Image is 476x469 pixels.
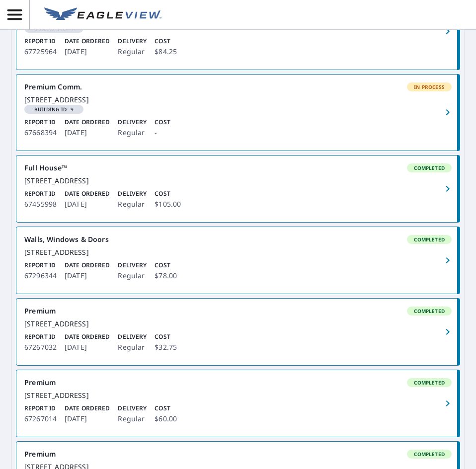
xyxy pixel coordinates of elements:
p: 67267032 [24,341,57,353]
p: Delivery [118,332,147,341]
a: PremiumCompleted[STREET_ADDRESS]Report ID67267014Date Ordered[DATE]DeliveryRegularCost$60.00 [16,370,460,437]
p: [DATE] [65,127,110,139]
p: Report ID [24,189,57,198]
p: $78.00 [155,270,177,282]
a: Full House™Completed[STREET_ADDRESS]Report ID67455998Date Ordered[DATE]DeliveryRegularCost$105.00 [16,156,460,222]
img: EV Logo [44,7,161,22]
p: Regular [118,198,147,210]
a: Walls, Windows & DoorsCompleted[STREET_ADDRESS]Report ID67296344Date Ordered[DATE]DeliveryRegular... [16,227,460,294]
span: Completed [408,308,451,314]
div: Premium [24,450,452,459]
p: Report ID [24,37,57,46]
a: PremiumCompleted[STREET_ADDRESS]Report ID67267032Date Ordered[DATE]DeliveryRegularCost$32.75 [16,299,460,365]
p: Report ID [24,332,57,341]
p: Cost [155,404,177,413]
p: Cost [155,118,170,127]
p: $32.75 [155,341,177,353]
span: 9 [28,107,79,112]
p: Report ID [24,118,57,127]
p: Delivery [118,118,147,127]
p: Report ID [24,261,57,270]
div: [STREET_ADDRESS] [24,176,452,185]
p: - [155,127,170,139]
span: Completed [408,451,451,458]
span: Completed [408,379,451,386]
a: Premium Comm.In Process[STREET_ADDRESS]Building ID9Report ID67668394Date Ordered[DATE]DeliveryReg... [16,75,460,151]
p: 67455998 [24,198,57,210]
p: $60.00 [155,413,177,425]
p: 67296344 [24,270,57,282]
p: Regular [118,413,147,425]
a: EV Logo [38,1,167,28]
p: 67725964 [24,46,57,58]
p: $105.00 [155,198,181,210]
p: Cost [155,189,181,198]
p: [DATE] [65,46,110,58]
div: [STREET_ADDRESS] [24,319,452,328]
span: In Process [408,83,451,90]
div: Walls, Windows & Doors [24,235,452,244]
p: Regular [118,46,147,58]
p: [DATE] [65,198,110,210]
p: Delivery [118,404,147,413]
span: Completed [408,164,451,171]
span: Completed [408,236,451,243]
div: [STREET_ADDRESS] [24,248,452,257]
p: 67267014 [24,413,57,425]
p: Cost [155,37,177,46]
p: Date Ordered [65,261,110,270]
div: Full House™ [24,163,452,172]
div: Premium [24,378,452,387]
span: 1 [28,26,79,31]
div: Premium [24,307,452,315]
p: [DATE] [65,413,110,425]
p: Regular [118,127,147,139]
p: $84.25 [155,46,177,58]
p: Delivery [118,189,147,198]
div: Premium Comm. [24,82,452,91]
p: Cost [155,332,177,341]
p: Date Ordered [65,332,110,341]
p: Date Ordered [65,37,110,46]
em: Building ID [34,107,67,112]
p: Report ID [24,404,57,413]
p: Regular [118,270,147,282]
p: Date Ordered [65,118,110,127]
em: Building ID [34,26,67,31]
p: 67668394 [24,127,57,139]
div: [STREET_ADDRESS] [24,391,452,400]
p: Regular [118,341,147,353]
div: [STREET_ADDRESS] [24,95,452,104]
p: [DATE] [65,270,110,282]
p: Delivery [118,261,147,270]
p: Delivery [118,37,147,46]
p: Cost [155,261,177,270]
p: Date Ordered [65,404,110,413]
p: Date Ordered [65,189,110,198]
p: [DATE] [65,341,110,353]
